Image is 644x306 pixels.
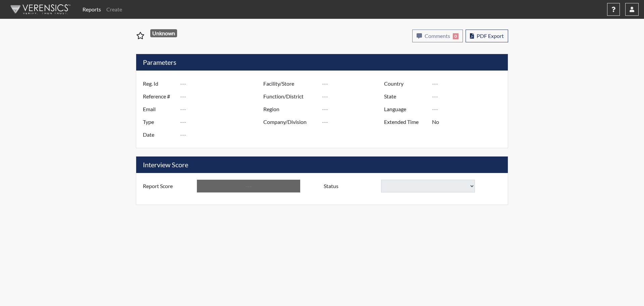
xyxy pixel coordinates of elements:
button: PDF Export [466,30,508,42]
a: Create [104,3,125,16]
input: --- [322,77,386,90]
input: --- [432,116,506,128]
input: --- [180,128,265,141]
label: Reg. Id [138,77,180,90]
input: --- [432,103,506,116]
span: PDF Export [477,33,504,39]
span: 0 [453,33,459,39]
label: Date [138,128,180,141]
span: Comments [425,33,450,39]
label: Extended Time [379,116,432,128]
input: --- [180,77,265,90]
label: Country [379,77,432,90]
input: --- [180,103,265,116]
label: Email [138,103,180,116]
label: Type [138,116,180,128]
input: --- [322,103,386,116]
input: --- [432,90,506,103]
label: Region [258,103,322,116]
h5: Interview Score [136,157,508,173]
div: Document a decision to hire or decline a candiate [319,180,506,192]
label: Status [319,180,381,192]
input: --- [322,116,386,128]
label: Company/Division [258,116,322,128]
label: Reference # [138,90,180,103]
label: State [379,90,432,103]
label: Language [379,103,432,116]
span: Unknown [150,29,177,37]
input: --- [197,180,300,192]
input: --- [432,77,506,90]
input: --- [322,90,386,103]
input: --- [180,116,265,128]
input: --- [180,90,265,103]
label: Report Score [138,180,197,192]
a: Reports [80,3,104,16]
label: Function/District [258,90,322,103]
h5: Parameters [136,54,508,71]
button: Comments0 [412,30,463,42]
label: Facility/Store [258,77,322,90]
